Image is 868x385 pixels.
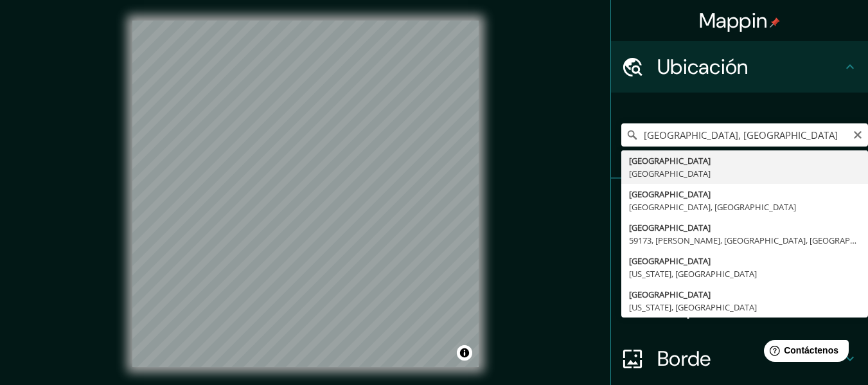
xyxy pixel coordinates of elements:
font: Mappin [699,7,768,34]
button: Activar o desactivar atribución [457,345,472,361]
font: [GEOGRAPHIC_DATA] [629,168,711,179]
div: Ubicación [611,41,868,93]
font: [US_STATE], [GEOGRAPHIC_DATA] [629,301,757,313]
div: Disposición [611,282,868,333]
iframe: Lanzador de widgets de ayuda [754,335,854,371]
font: Ubicación [657,53,748,80]
img: pin-icon.png [770,17,780,28]
font: [GEOGRAPHIC_DATA] [629,289,711,300]
canvas: Mapa [132,21,479,367]
div: Borde [611,333,868,384]
font: [US_STATE], [GEOGRAPHIC_DATA] [629,268,757,280]
div: Estilo [611,230,868,282]
button: Claro [853,128,863,140]
input: Elige tu ciudad o zona [621,123,868,147]
font: Borde [657,345,711,372]
font: [GEOGRAPHIC_DATA] [629,188,711,200]
font: [GEOGRAPHIC_DATA] [629,255,711,267]
font: [GEOGRAPHIC_DATA] [629,155,711,166]
div: Patas [611,179,868,230]
font: [GEOGRAPHIC_DATA], [GEOGRAPHIC_DATA] [629,201,796,213]
font: [GEOGRAPHIC_DATA] [629,222,711,233]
